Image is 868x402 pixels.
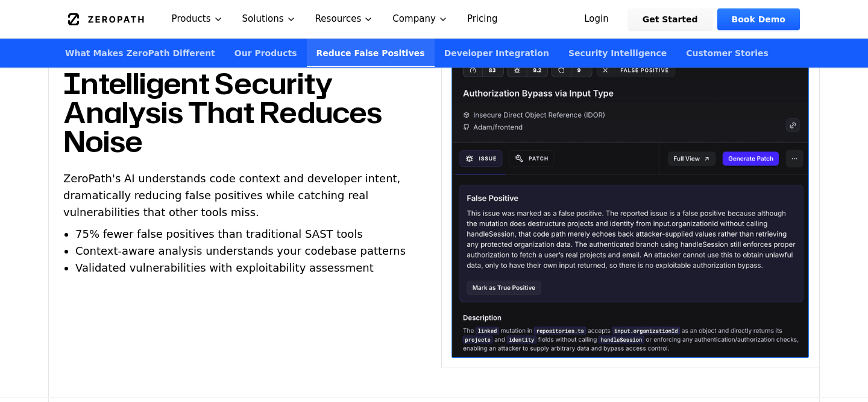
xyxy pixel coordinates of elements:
a: Login [570,8,623,30]
a: What Makes ZeroPath Different [55,39,225,67]
a: Customer Stories [676,39,778,67]
a: Book Demo [717,8,800,30]
p: ZeroPath's AI understands code context and developer intent, dramatically reducing false positive... [63,170,412,221]
h2: Intelligent Security Analysis That Reduces Noise [63,69,412,156]
a: Get Started [628,8,712,30]
a: Our Products [225,39,307,67]
a: Security Intelligence [559,39,676,67]
a: Developer Integration [435,39,559,67]
img: Intelligent Security Analysis That Reduces Noise [451,57,809,358]
span: Validated vulnerabilities with exploitability assessment [75,261,374,274]
a: Reduce False Positives [307,39,435,67]
span: Context-aware analysis understands your codebase patterns [75,244,406,257]
span: 75% fewer false positives than traditional SAST tools [75,228,363,240]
